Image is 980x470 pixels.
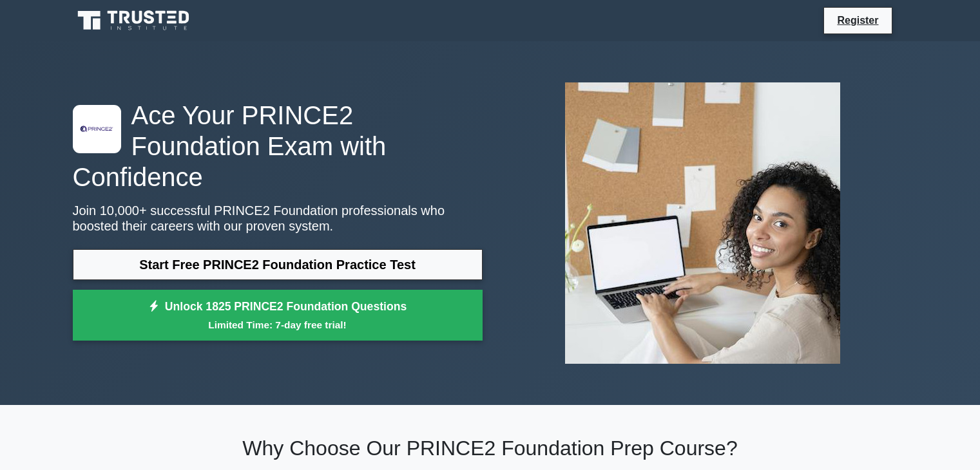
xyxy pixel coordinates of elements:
a: Register [829,12,886,28]
h2: Why Choose Our PRINCE2 Foundation Prep Course? [73,436,908,460]
p: Join 10,000+ successful PRINCE2 Foundation professionals who boosted their careers with our prove... [73,203,483,234]
a: Unlock 1825 PRINCE2 Foundation QuestionsLimited Time: 7-day free trial! [73,290,483,341]
h1: Ace Your PRINCE2 Foundation Exam with Confidence [73,100,483,193]
small: Limited Time: 7-day free trial! [89,317,466,332]
a: Start Free PRINCE2 Foundation Practice Test [73,249,483,280]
